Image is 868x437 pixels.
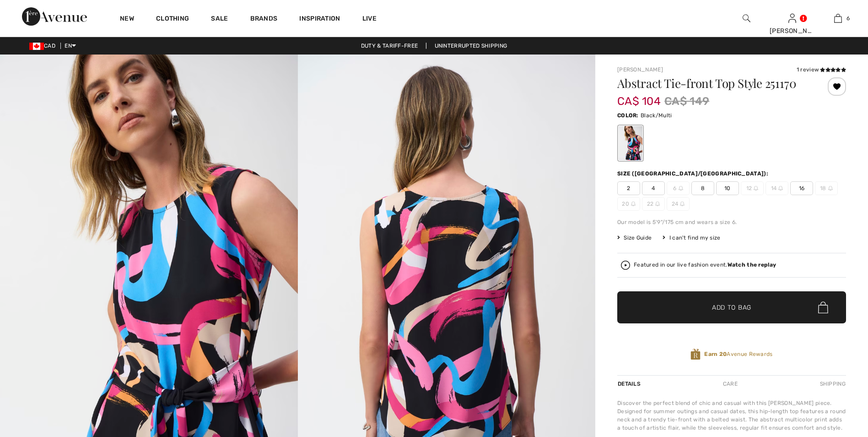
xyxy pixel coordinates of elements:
span: Color: [617,112,639,119]
span: 20 [617,197,640,211]
img: ring-m.svg [778,186,783,191]
span: 12 [741,181,764,195]
a: 6 [815,13,860,24]
a: Sale [211,15,228,24]
div: Details [617,376,643,392]
span: CA$ 104 [617,86,661,108]
span: CAD [29,43,59,49]
a: New [120,15,134,24]
div: Care [715,376,745,392]
span: 10 [716,181,739,195]
a: Clothing [156,15,189,24]
div: [PERSON_NAME] [770,26,814,36]
a: Brands [250,15,278,24]
div: I can't find my size [663,234,720,242]
span: Avenue Rewards [704,350,772,358]
img: My Bag [834,13,842,24]
img: Avenue Rewards [690,348,701,361]
strong: Watch the replay [728,262,776,268]
span: 18 [815,181,838,195]
span: 16 [790,181,813,195]
img: ring-m.svg [828,186,833,191]
div: Our model is 5'9"/175 cm and wears a size 6. [617,218,846,226]
img: Watch the replay [621,261,630,270]
span: Black/Multi [641,112,672,119]
span: 6 [667,181,690,195]
img: ring-m.svg [754,186,758,191]
img: Bag.svg [818,301,828,313]
img: Canadian Dollar [29,43,44,50]
span: EN [65,43,76,49]
span: CA$ 149 [664,93,709,109]
a: Live [362,14,377,23]
span: Add to Bag [712,303,751,312]
span: 24 [667,197,690,211]
span: 6 [846,14,850,22]
span: 8 [691,181,714,195]
strong: Earn 20 [704,351,727,357]
a: Sign In [788,14,796,22]
div: Discover the perfect blend of chic and casual with this [PERSON_NAME] piece. Designed for summer ... [617,399,846,432]
div: Size ([GEOGRAPHIC_DATA]/[GEOGRAPHIC_DATA]): [617,169,770,178]
span: 4 [642,181,665,195]
a: [PERSON_NAME] [617,66,663,73]
span: 22 [642,197,665,211]
span: Inspiration [299,15,340,24]
div: Black/Multi [619,126,642,160]
h1: Abstract Tie-front Top Style 251170 [617,77,808,89]
div: Featured in our live fashion event. [634,262,776,268]
img: search the website [743,13,750,24]
div: 1 review [797,66,846,74]
span: Size Guide [617,234,652,242]
img: 1ère Avenue [22,7,87,26]
button: Add to Bag [617,291,846,323]
span: 2 [617,181,640,195]
img: ring-m.svg [631,202,636,206]
img: ring-m.svg [655,202,660,206]
span: 14 [766,181,788,195]
img: ring-m.svg [679,186,683,191]
img: My Info [788,13,796,24]
img: ring-m.svg [680,202,685,206]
